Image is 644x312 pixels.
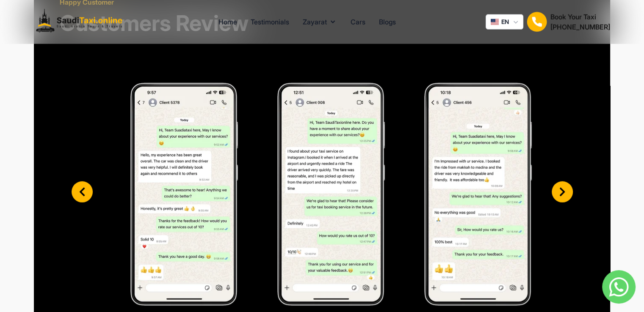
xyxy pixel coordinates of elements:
img: Book Your Taxi [527,12,547,32]
button: EN [486,14,523,30]
div: Book Your Taxi [550,12,610,32]
a: Cars [351,17,365,27]
img: whatsapp [602,270,636,304]
img: Logo [34,7,129,37]
a: Testimonials [251,17,289,27]
a: Blogs [379,17,396,27]
span: EN [501,18,509,26]
a: Home [218,17,237,27]
h2: [PHONE_NUMBER] [550,22,610,32]
h1: Book Your Taxi [550,12,610,22]
button: Zayarat [303,17,337,27]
